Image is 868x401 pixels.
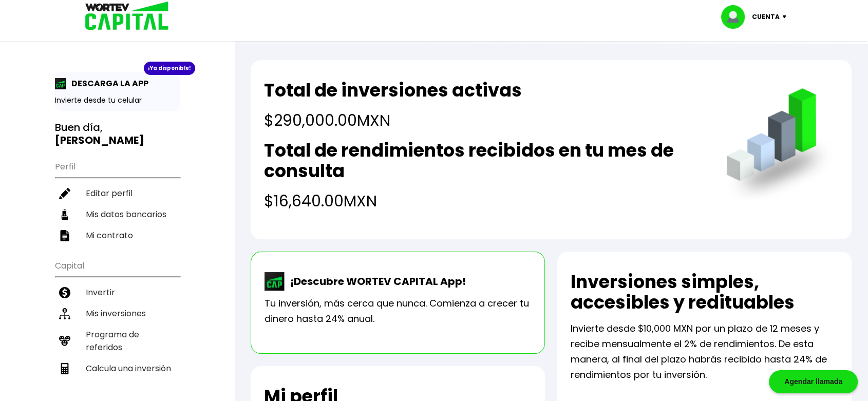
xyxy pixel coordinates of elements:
h3: Buen día, [55,121,180,147]
img: contrato-icon.f2db500c.svg [59,230,70,241]
h2: Inversiones simples, accesibles y redituables [571,272,838,313]
b: [PERSON_NAME] [55,133,144,147]
img: app-icon [55,78,66,89]
h2: Total de rendimientos recibidos en tu mes de consulta [264,140,705,181]
a: Mi contrato [55,225,180,246]
p: Invierte desde $10,000 MXN por un plazo de 12 meses y recibe mensualmente el 2% de rendimientos. ... [571,321,838,383]
p: DESCARGA LA APP [66,77,148,90]
img: inversiones-icon.6695dc30.svg [59,308,70,319]
p: Invierte desde tu celular [55,95,180,106]
p: Cuenta [752,9,780,25]
img: datos-icon.10cf9172.svg [59,209,70,220]
img: wortev-capital-app-icon [265,272,285,291]
img: grafica.516fef24.png [722,88,838,205]
img: calculadora-icon.17d418c4.svg [59,363,70,374]
h4: $290,000.00 MXN [264,109,522,132]
p: Tu inversión, más cerca que nunca. Comienza a crecer tu dinero hasta 24% anual. [265,296,531,327]
a: Mis inversiones [55,303,180,324]
div: ¡Ya disponible! [144,62,195,75]
img: editar-icon.952d3147.svg [59,188,70,199]
a: Mis datos bancarios [55,204,180,225]
img: recomiendanos-icon.9b8e9327.svg [59,335,70,347]
img: profile-image [721,5,752,29]
h4: $16,640.00 MXN [264,189,705,213]
a: Editar perfil [55,183,180,204]
a: Calcula una inversión [55,358,180,379]
h2: Total de inversiones activas [264,80,522,101]
img: icon-down [780,15,794,18]
div: Agendar llamada [769,370,858,393]
a: Invertir [55,282,180,303]
p: ¡Descubre WORTEV CAPITAL App! [285,274,466,289]
img: invertir-icon.b3b967d7.svg [59,287,70,298]
a: Programa de referidos [55,324,180,358]
ul: Perfil [55,155,180,246]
